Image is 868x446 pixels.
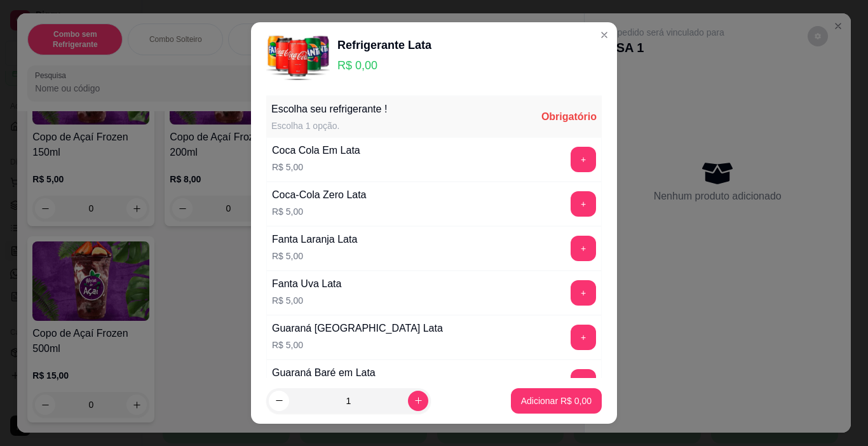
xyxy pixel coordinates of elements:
button: add [571,147,596,172]
button: increase-product-quantity [408,391,428,411]
button: Adicionar R$ 0,00 [511,388,602,414]
img: product-image [266,32,330,80]
p: R$ 5,00 [272,339,443,351]
button: add [571,191,596,217]
div: Escolha seu refrigerante ! [271,102,387,117]
button: Close [594,25,614,45]
div: Coca Cola Em Lata [272,143,360,158]
div: Escolha 1 opção. [271,119,387,132]
div: Obrigatório [541,109,597,125]
p: R$ 0,00 [337,57,431,74]
div: Fanta Laranja Lata [272,232,357,247]
div: Fanta Uva Lata [272,276,341,292]
p: Adicionar R$ 0,00 [521,395,592,407]
button: add [571,280,596,306]
button: add [571,236,596,261]
div: Coca-Cola Zero Lata [272,187,367,203]
button: decrease-product-quantity [269,391,289,411]
button: add [571,369,596,395]
div: Guaraná Baré em Lata [272,365,376,381]
p: R$ 5,00 [272,294,341,307]
div: Guaraná [GEOGRAPHIC_DATA] Lata [272,321,443,336]
div: Refrigerante Lata [337,36,431,54]
p: R$ 5,00 [272,250,357,262]
p: R$ 5,00 [272,205,367,218]
button: add [571,325,596,350]
p: R$ 5,00 [272,161,360,173]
